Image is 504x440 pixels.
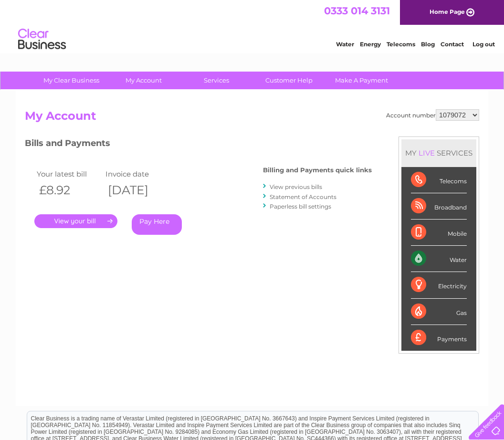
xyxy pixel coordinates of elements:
div: Broadband [411,193,467,220]
td: Invoice date [103,168,172,180]
div: Mobile [411,220,467,246]
td: Your latest bill [34,168,103,180]
div: Electricity [411,272,467,298]
div: Clear Business is a trading name of Verastar Limited (registered in [GEOGRAPHIC_DATA] No. 3667643... [27,5,478,46]
div: Payments [411,325,467,351]
h2: My Account [25,109,479,127]
a: Log out [472,41,495,48]
img: logo.png [18,25,66,54]
th: [DATE] [103,180,172,200]
a: Energy [360,41,381,48]
a: Telecoms [387,41,415,48]
div: Gas [411,299,467,325]
a: Water [336,41,354,48]
div: Water [411,246,467,272]
div: MY SERVICES [401,139,476,167]
a: Paperless bill settings [270,203,331,210]
th: £8.92 [34,180,103,200]
a: Customer Help [250,72,328,89]
div: Telecoms [411,167,467,193]
a: Pay Here [132,214,182,235]
h3: Bills and Payments [25,136,372,153]
a: Contact [441,41,464,48]
a: Blog [421,41,435,48]
div: LIVE [417,148,437,157]
a: Make A Payment [322,72,401,89]
a: My Clear Business [32,72,111,89]
h4: Billing and Payments quick links [263,167,372,174]
a: Statement of Accounts [270,193,336,200]
a: . [34,214,117,228]
div: Account number [386,109,479,121]
a: View previous bills [270,183,322,190]
a: Services [177,72,256,89]
a: 0333 014 3131 [324,5,390,17]
a: My Account [105,72,183,89]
